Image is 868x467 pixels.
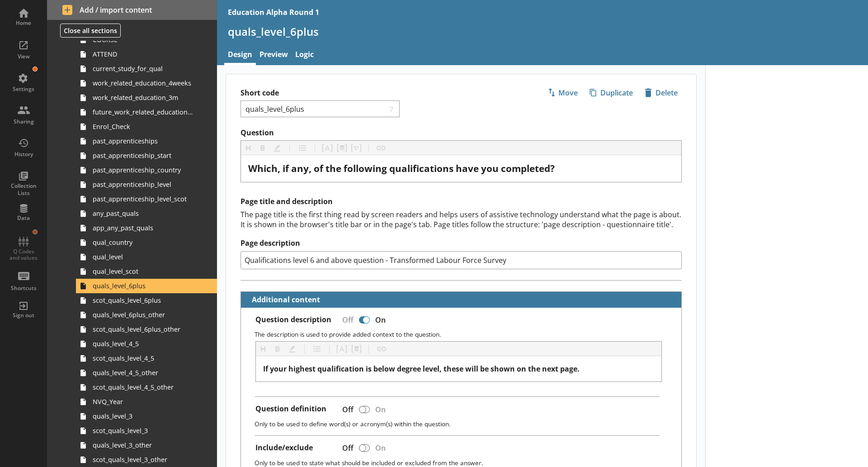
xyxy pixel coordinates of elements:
a: Preview [256,46,292,65]
a: quals_level_6plus_other [76,308,217,322]
span: quals_level_4_5_other [93,368,193,377]
button: Close all sections [60,24,121,38]
a: past_apprenticeship_start [76,148,217,163]
a: past_apprenticeships [76,134,217,148]
span: 7 [387,105,396,113]
span: Move [544,86,581,100]
span: qual_country [93,238,193,247]
span: scot_quals_level_4_5_other [93,383,193,391]
span: qual_level [93,253,193,261]
span: past_apprenticeship_start [93,151,193,160]
a: Logic [292,46,317,65]
span: work_related_education_4weeks [93,79,193,87]
span: any_past_quals [93,209,193,218]
h1: quals_level_6plus [228,24,857,38]
span: past_apprenticeship_level_scot [93,195,193,203]
a: current_study_for_qual [76,62,217,76]
div: Off [335,401,357,417]
div: Home [8,19,39,27]
a: NVQ_Year [76,395,217,409]
span: NVQ_Year [93,397,193,406]
span: work_related_education_3m [93,93,193,102]
button: Additional content [245,292,322,308]
a: quals_level_4_5 [76,337,217,351]
h2: Page title and description [241,197,682,206]
label: Question description [255,315,331,324]
p: Only to be used to define word(s) or acronym(s) within the question. [255,419,674,428]
label: Question [241,128,682,138]
span: Duplicate [586,86,637,100]
a: work_related_education_3m [76,91,217,105]
a: scot_quals_level_6plus_other [76,322,217,337]
label: Short code [241,88,461,98]
label: Include/exclude [255,443,313,453]
span: scot_quals_level_4_5 [93,354,193,362]
a: Design [224,46,256,65]
a: scot_quals_level_6plus [76,293,217,308]
div: On [372,401,393,417]
a: work_related_education_4weeks [76,76,217,91]
a: quals_level_3_other [76,438,217,453]
label: Page description [241,238,682,248]
div: On [372,312,393,328]
span: quals_level_6plus [93,281,193,290]
button: Duplicate [585,85,637,100]
span: scot_quals_level_3 [93,426,193,435]
p: The description is used to provide added context to the question. [255,330,674,338]
a: scot_quals_level_3_other [76,453,217,467]
span: past_apprenticeships [93,137,193,145]
a: scot_quals_level_4_5 [76,351,217,366]
span: qual_level_scot [93,267,193,276]
a: app_any_past_quals [76,221,217,235]
span: quals_level_3_other [93,441,193,449]
span: current_study_for_qual [93,64,193,73]
a: quals_level_6plus [76,279,217,293]
div: The page title is the first thing read by screen readers and helps users of assistive technology ... [241,210,682,229]
span: Delete [641,86,681,100]
div: Collection Lists [8,182,39,196]
div: Data [8,214,39,222]
div: On [372,440,393,456]
div: Off [335,440,357,456]
a: scot_quals_level_3 [76,424,217,438]
span: quals_level_6plus_other [93,310,193,319]
a: qual_country [76,235,217,250]
p: Only to be used to state what should be included or excluded from the answer. [255,458,674,467]
span: scot_quals_level_6plus_other [93,325,193,334]
a: scot_quals_level_4_5_other [76,380,217,395]
span: Enrol_Check [93,122,193,131]
span: past_apprenticeship_country [93,166,193,174]
a: quals_level_4_5_other [76,366,217,380]
div: Shortcuts [8,285,39,292]
a: qual_level_scot [76,264,217,279]
span: If your highest qualification is below degree level, these will be shown on the next page. [263,364,580,374]
a: Enrol_Check [76,119,217,134]
a: any_past_quals [76,206,217,221]
a: ATTEND [76,47,217,62]
a: past_apprenticeship_level_scot [76,192,217,206]
span: quals_level_4_5 [93,339,193,348]
a: quals_level_3 [76,409,217,424]
div: Sharing [8,118,39,125]
button: Move [543,85,582,100]
div: History [8,151,39,158]
button: Delete [641,85,682,100]
div: Education Alpha Round 1 [228,7,319,17]
span: Add / import content [62,5,202,15]
div: Off [335,312,357,328]
span: Which, if any, of the following qualifications have you completed? [248,162,555,175]
span: app_any_past_quals [93,224,193,232]
label: Question definition [255,404,326,414]
a: past_apprenticeship_country [76,163,217,177]
div: Settings [8,86,39,93]
span: future_work_related_education_3m [93,108,193,116]
span: ATTEND [93,50,193,58]
div: Question [248,162,674,175]
div: View [8,53,39,60]
div: Sign out [8,312,39,319]
span: past_apprenticeship_level [93,180,193,189]
span: quals_level_3 [93,412,193,420]
span: scot_quals_level_3_other [93,455,193,464]
a: future_work_related_education_3m [76,105,217,119]
a: past_apprenticeship_level [76,177,217,192]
